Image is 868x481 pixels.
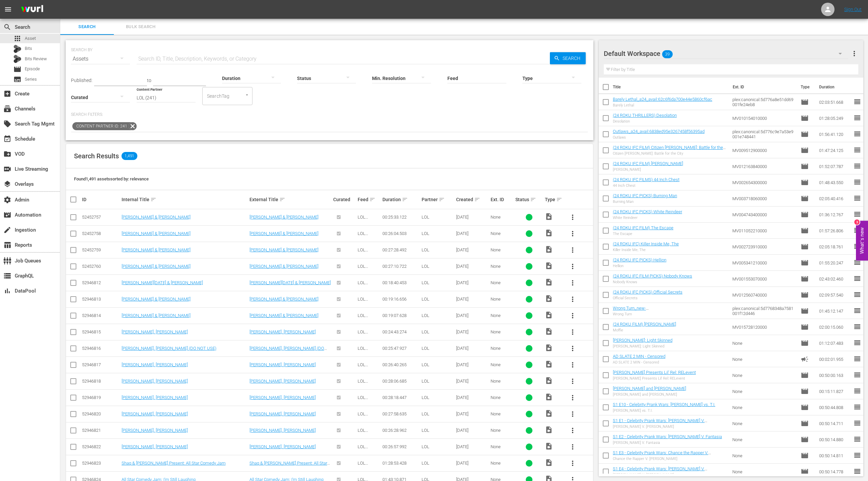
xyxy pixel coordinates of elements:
[569,459,577,467] span: more_vert
[565,340,581,356] button: more_vert
[249,313,318,318] a: [PERSON_NAME] & [PERSON_NAME]
[801,291,809,299] span: Episode
[853,146,861,154] span: reorder
[854,219,860,225] div: 3
[560,52,586,64] span: Search
[3,180,11,188] span: Overlays
[816,271,853,287] td: 02:43:02.460
[853,242,861,250] span: reorder
[249,231,318,236] a: [PERSON_NAME] & [PERSON_NAME]
[801,98,809,106] span: Episode
[569,426,577,434] span: more_vert
[801,275,809,283] span: Episode
[150,196,156,203] span: sort
[249,379,316,384] a: [PERSON_NAME], [PERSON_NAME]
[613,312,727,316] div: Wrong Turn
[422,329,429,334] span: LOL
[815,78,855,96] th: Duration
[853,274,861,283] span: reorder
[422,280,429,285] span: LOL
[801,227,809,235] span: Episode
[3,150,11,158] span: VOD
[358,215,380,235] span: LOL Network - [PERSON_NAME]
[801,323,809,331] span: Episode
[613,119,677,124] div: Desolation
[850,46,858,62] button: more_vert
[244,92,250,98] button: Open
[358,329,380,349] span: LOL Network - [PERSON_NAME]
[382,329,420,334] div: 00:24:43.274
[730,94,798,110] td: plex:canonical:5d776a8e51dd69001fe24eb8
[816,158,853,174] td: 01:52:07.787
[3,226,11,234] span: Ingestion
[730,335,798,351] td: None
[613,199,677,204] div: Burning Man
[565,209,581,225] button: more_vert
[249,264,318,269] a: [PERSON_NAME] & [PERSON_NAME]
[569,344,577,352] span: more_vert
[491,215,513,220] div: None
[569,312,577,320] span: more_vert
[801,259,809,267] span: Episode
[565,390,581,406] button: more_vert
[122,195,247,204] div: Internal Title
[249,329,316,334] a: [PERSON_NAME], [PERSON_NAME]
[613,280,692,284] div: Nobody Knows
[801,178,809,186] span: Episode
[613,145,726,155] a: (24 ROKU IFC FILM) Citizen [PERSON_NAME]: Battle for the City
[613,78,729,96] th: Title
[3,257,11,265] span: Job Queues
[545,195,563,204] div: Type
[249,247,318,252] a: [PERSON_NAME] & [PERSON_NAME]
[816,287,853,303] td: 02:09:57.540
[613,264,666,268] div: Hellion
[491,247,513,252] div: None
[816,94,853,110] td: 02:03:51.668
[25,76,37,83] span: Series
[3,196,11,204] span: Admin
[613,225,673,230] a: (24 ROKU IFC FILM) The Escape
[122,329,188,334] a: [PERSON_NAME], [PERSON_NAME]
[613,296,682,300] div: Official Secrets
[439,196,445,203] span: sort
[456,215,489,220] div: [DATE]
[613,193,677,198] a: (24 ROKU IFC PICKS) Burning Man
[613,135,705,140] div: Outlaws
[569,295,577,303] span: more_vert
[491,280,513,285] div: None
[122,264,191,269] a: [PERSON_NAME] & [PERSON_NAME]
[730,303,798,319] td: plex:canonical:5d7768348a7581001f12d446
[382,215,420,220] div: 00:25:33.122
[82,297,120,302] div: 52946813
[249,297,318,302] a: [PERSON_NAME] & [PERSON_NAME]
[122,461,226,466] a: Shaq & [PERSON_NAME] Present: All Star Comedy Jam
[569,230,577,238] span: more_vert
[730,190,798,207] td: MV003718060000
[456,264,489,269] div: [DATE]
[613,241,679,246] a: (24 ROKU IFC) Killer Inside Me, The
[71,50,130,68] div: Assets
[25,66,40,72] span: Episode
[491,264,513,269] div: None
[613,216,682,220] div: White Reindeer
[853,339,861,347] span: reorder
[422,264,429,269] span: LOL
[565,439,581,455] button: more_vert
[13,65,21,73] span: Episode
[422,313,429,318] span: LOL
[456,280,489,285] div: [DATE]
[801,243,809,251] span: Episode
[456,247,489,252] div: [DATE]
[801,114,809,122] span: Episode
[249,428,316,433] a: [PERSON_NAME], [PERSON_NAME]
[3,165,11,173] span: Live Streaming
[82,280,120,285] div: 52946812
[545,311,553,319] span: Video
[3,272,11,280] span: GraphQL
[569,246,577,254] span: more_vert
[122,395,188,400] a: [PERSON_NAME], [PERSON_NAME]
[279,196,285,203] span: sort
[71,78,92,83] span: Published:
[358,231,380,251] span: LOL Network - [PERSON_NAME]
[816,207,853,223] td: 01:36:12.767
